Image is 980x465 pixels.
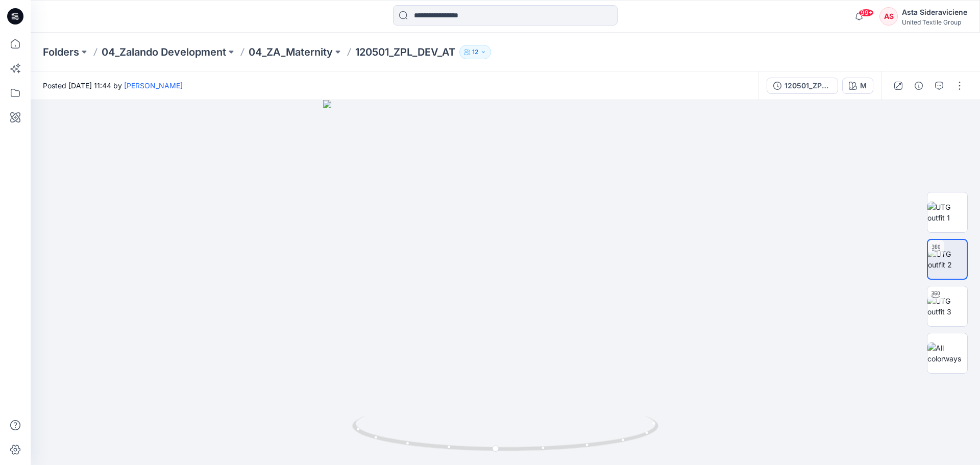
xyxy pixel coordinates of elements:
button: Details [911,78,927,94]
img: UTG outfit 3 [927,296,967,317]
p: 12 [472,46,478,58]
div: Asta Sideraviciene [902,6,967,18]
button: 120501_ZPL_DEV_AT [767,78,838,94]
img: UTG outfit 2 [928,249,967,270]
a: 04_ZA_Maternity [249,45,333,59]
div: M [860,80,867,91]
button: M [842,78,873,94]
img: All colorways [927,342,967,364]
div: 120501_ZPL_DEV_AT [785,80,831,91]
div: United Textile Group [902,18,967,26]
span: 99+ [859,9,874,17]
img: UTG outfit 1 [927,202,967,223]
a: [PERSON_NAME] [124,81,183,90]
a: 04_Zalando Development [102,45,226,59]
button: 12 [459,45,491,59]
p: 120501_ZPL_DEV_AT [355,45,455,59]
div: AS [879,7,898,26]
a: Folders [43,45,79,59]
span: Posted [DATE] 11:44 by [43,80,183,91]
